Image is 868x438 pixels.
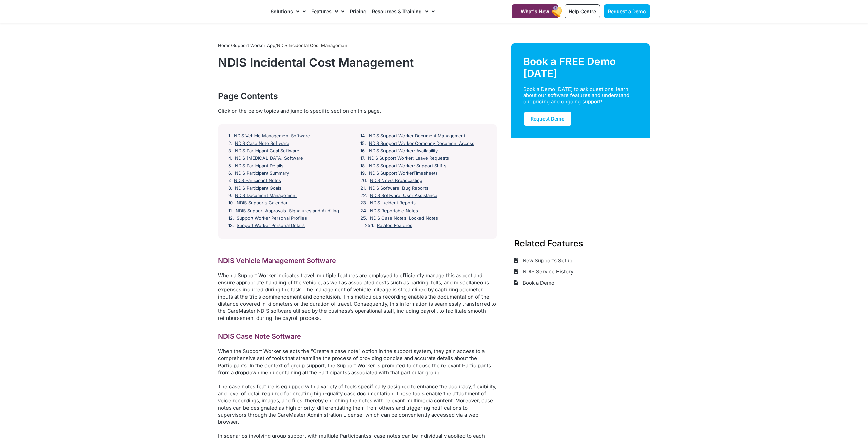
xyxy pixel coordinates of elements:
[218,55,497,69] h1: NDIS Incidental Cost Management
[370,216,438,221] a: NDIS Case Notes: Locked Notes
[531,116,565,122] span: Request Demo
[235,185,281,191] a: NDIS Participant Goals
[218,43,231,48] a: Home
[235,148,299,154] a: NDIS Participant Goal Software
[565,4,600,18] a: Help Centre
[234,133,310,139] a: NDIS Vehicle Management Software
[523,55,638,80] div: Book a FREE Demo [DATE]
[511,138,650,221] img: Support Worker and NDIS Participant out for a coffee.
[521,255,572,266] span: New Supports Setup
[218,383,497,425] p: The case notes feature is equipped with a variety of tools specifically designed to enhance the a...
[514,255,572,266] a: New Supports Setup
[514,277,554,288] a: Book a Demo
[218,256,497,265] h2: NDIS Vehicle Management Software
[237,200,288,206] a: NDIS Supports Calendar
[370,208,418,214] a: NDIS Reportable Notes
[218,272,497,322] p: When a Support Worker indicates travel, multiple features are employed to efficiently manage this...
[512,4,558,18] a: What's New
[236,208,339,214] a: NDIS Support Approvals: Signatures and Auditing
[369,141,474,146] a: NDIS Support Worker Company Document Access
[235,171,289,176] a: NDIS Participant Summary
[218,6,264,17] img: CareMaster Logo
[514,237,647,249] h3: Related Features
[604,4,650,18] a: Request a Demo
[235,141,289,146] a: NDIS Case Note Software
[569,8,596,14] span: Help Centre
[521,266,573,277] span: NDIS Service History
[523,86,630,105] div: Book a Demo [DATE] to ask questions, learn about our software features and understand our pricing...
[370,178,422,183] a: NDIS News Broadcasting
[218,348,497,376] p: When the Support Worker selects the “Create a case note” option in the support system, they gain ...
[369,148,438,154] a: NDIS Support Worker: Availability
[235,156,303,161] a: NDIS [MEDICAL_DATA] Software
[237,216,307,221] a: Support Worker Personal Profiles
[523,111,572,126] a: Request Demo
[235,193,297,198] a: NDIS Document Management
[369,185,428,191] a: NDIS Software: Bug Reports
[521,8,549,14] span: What's New
[235,163,283,169] a: NDIS Participant Details
[218,43,349,48] span: / /
[369,163,446,169] a: NDIS Support Worker: Support Shifts
[514,266,573,277] a: NDIS Service History
[218,90,497,102] div: Page Contents
[608,8,646,14] span: Request a Demo
[218,332,497,341] h2: NDIS Case Note Software
[370,200,416,206] a: NDIS Incident Reports
[369,133,465,139] a: NDIS Support Worker Document Management
[521,277,554,288] span: Book a Demo
[377,223,412,228] a: Related Features
[232,43,275,48] a: Support Worker App
[218,107,497,115] div: Click on the below topics and jump to specific section on this page.
[277,43,349,48] span: NDIS Incidental Cost Management
[369,171,438,176] a: NDIS Support WorkerTimesheets
[370,193,437,198] a: NDIS Software: User Assistance
[237,223,305,228] a: Support Worker Personal Details
[234,178,281,183] a: NDIS Participant Notes
[368,156,449,161] a: NDIS Support Worker: Leave Requests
